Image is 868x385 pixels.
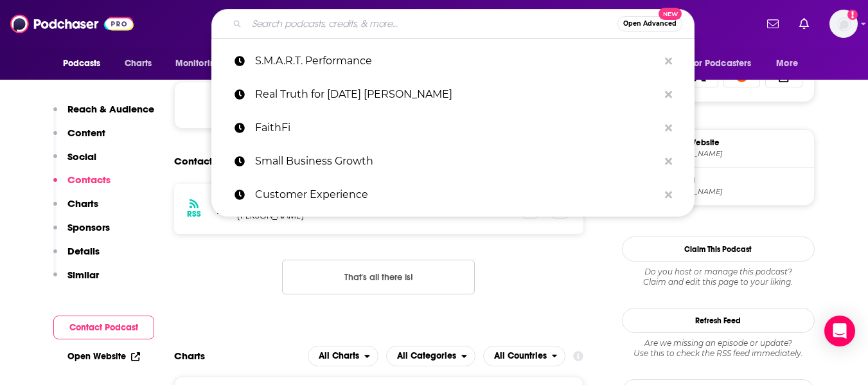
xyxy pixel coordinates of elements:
[67,197,98,210] p: Charts
[67,245,100,257] p: Details
[53,103,154,127] button: Reach & Audience
[53,221,110,245] button: Sponsors
[690,55,752,73] span: For Podcasters
[247,13,617,34] input: Search podcasts, credits, & more...
[660,175,809,186] span: RSS Feed
[211,111,695,145] a: FaithFi
[211,178,695,211] a: Customer Experience
[174,350,205,362] h2: Charts
[10,12,134,36] img: Podchaser - Follow, Share and Rate Podcasts
[67,127,105,139] p: Content
[622,267,815,287] div: Claim and edit this page to your liking.
[282,260,475,294] button: Nothing here.
[660,137,809,148] span: Official Website
[829,10,858,38] button: Show profile menu
[824,316,855,346] div: Open Intercom Messenger
[308,346,378,366] h2: Platforms
[175,55,221,73] span: Monitoring
[54,51,118,76] button: open menu
[67,103,154,115] p: Reach & Audience
[53,197,98,221] button: Charts
[166,51,238,76] button: open menu
[211,44,695,78] a: S.M.A.R.T. Performance
[53,174,111,197] button: Contacts
[255,111,659,145] p: FaithFi
[622,338,815,359] div: Are we missing an episode or update? Use this to check the RSS feed immediately.
[622,237,815,262] button: Claim This Podcast
[125,55,152,73] span: Charts
[255,178,659,211] p: Customer Experience
[174,82,584,128] div: This podcast does not have social handles yet.
[53,269,99,292] button: Similar
[483,346,566,366] h2: Countries
[622,267,815,277] span: Do you host or manage this podcast?
[67,351,140,362] a: Open Website
[628,173,809,200] a: RSS Feed[DOMAIN_NAME]
[255,145,659,178] p: Small Business Growth
[255,44,659,78] p: S.M.A.R.T. Performance
[386,346,475,366] button: open menu
[53,127,105,150] button: Content
[682,51,770,76] button: open menu
[308,346,378,366] button: open menu
[660,149,809,159] span: thedutchmentor.com
[762,13,784,35] a: Show notifications dropdown
[767,51,814,76] button: open menu
[211,78,695,111] a: Real Truth for [DATE] [PERSON_NAME]
[660,187,809,197] span: anchor.fm
[53,150,96,174] button: Social
[494,352,547,361] span: All Countries
[776,55,798,73] span: More
[483,346,566,366] button: open menu
[174,149,217,174] h2: Contacts
[67,221,110,233] p: Sponsors
[319,352,359,361] span: All Charts
[211,145,695,178] a: Small Business Growth
[623,21,677,27] span: Open Advanced
[67,269,99,281] p: Similar
[847,10,858,20] svg: Add a profile image
[628,135,809,162] a: Official Website[DOMAIN_NAME]
[67,150,96,163] p: Social
[829,10,858,38] img: User Profile
[67,174,111,186] p: Contacts
[63,55,101,73] span: Podcasts
[53,245,100,269] button: Details
[794,13,814,35] a: Show notifications dropdown
[211,9,695,39] div: Search podcasts, credits, & more...
[187,209,201,219] h3: RSS
[116,51,160,76] a: Charts
[829,10,858,38] span: Logged in as angelabellBL2024
[53,316,154,339] button: Contact Podcast
[659,8,682,20] span: New
[622,308,815,333] button: Refresh Feed
[617,16,682,31] button: Open AdvancedNew
[386,346,475,366] h2: Categories
[397,352,456,361] span: All Categories
[255,78,659,111] p: Real Truth for Today Dr. Jeff Schreve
